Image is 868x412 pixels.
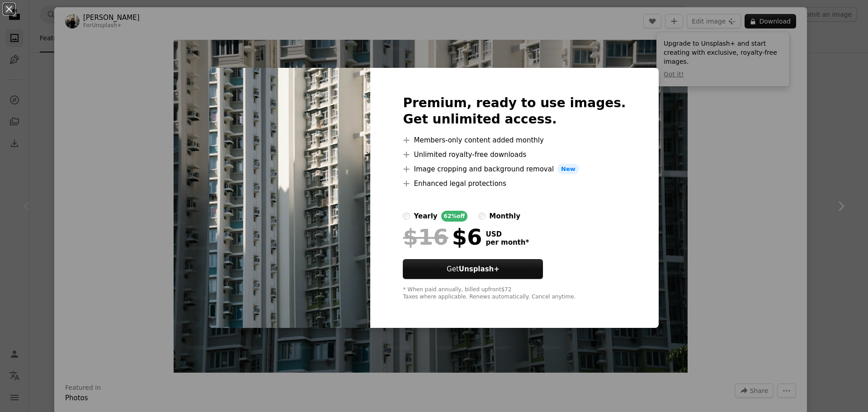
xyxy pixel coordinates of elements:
[557,164,579,175] span: New
[403,149,626,160] li: Unlimited royalty-free downloads
[403,286,626,301] div: * When paid annually, billed upfront $72 Taxes where applicable. Renews automatically. Cancel any...
[403,213,410,220] input: yearly62%off
[403,259,543,279] button: GetUnsplash+
[459,265,500,273] strong: Unsplash+
[486,238,529,246] span: per month *
[403,135,626,146] li: Members-only content added monthly
[403,95,626,128] h2: Premium, ready to use images. Get unlimited access.
[489,211,520,222] div: monthly
[441,211,468,222] div: 62% off
[403,225,448,249] span: $16
[414,211,437,222] div: yearly
[403,225,482,249] div: $6
[403,164,626,175] li: Image cropping and background removal
[478,213,486,220] input: monthly
[486,230,529,238] span: USD
[403,178,626,189] li: Enhanced legal protections
[209,68,370,328] img: premium_photo-1756181211629-a024a0154173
